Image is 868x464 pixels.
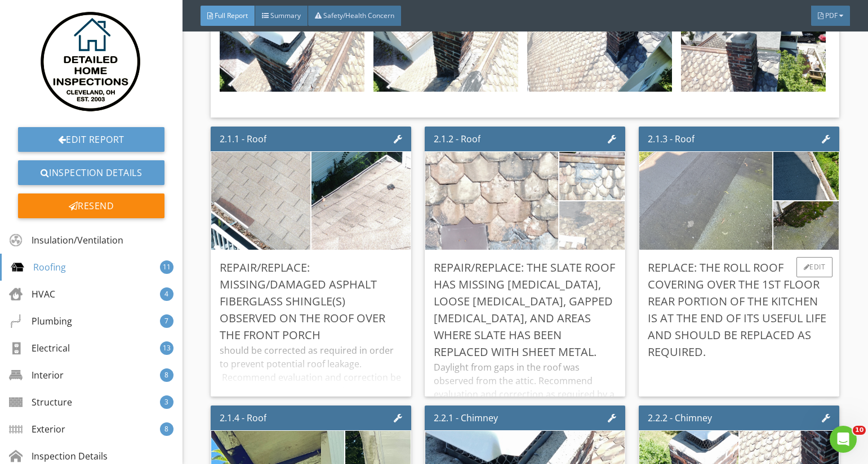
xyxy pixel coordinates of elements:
img: photo.jpg [761,116,852,237]
img: photo.jpg [326,107,658,294]
div: Exterior [9,422,65,436]
div: 13 [160,341,173,355]
div: 8 [160,368,173,382]
div: 2.2.1 - Chimney [434,411,498,425]
div: 2.1.1 - Roof [220,132,266,146]
img: photo.jpg [237,131,485,271]
div: 8 [160,422,173,436]
div: 2.1.4 - Roof [220,411,266,425]
img: photo.jpg [220,11,364,92]
img: DHI_Logo_White_Background.png [37,9,145,114]
div: Plumbing [9,314,72,328]
a: Inspection Details [18,160,164,185]
div: 3 [160,395,173,409]
span: Full Report [215,11,248,20]
div: Repair/Replace: missing/Damaged asphalt fiberglass shingle(s) observed on the roof over the front... [220,259,402,344]
span: Summary [270,11,301,20]
span: 10 [853,426,866,435]
div: Edit [796,257,833,277]
span: PDF [825,11,838,20]
div: 7 [160,314,173,328]
div: Inspection Details [9,449,108,463]
div: 2.1.2 - Roof [434,132,480,146]
span: Safety/Health Concern [323,11,394,20]
img: photo.jpg [510,180,674,272]
div: Resend [18,193,164,218]
img: photo.jpg [510,130,674,222]
div: Roofing [11,260,66,274]
iframe: Intercom live chat [830,426,857,453]
div: HVAC [9,287,55,301]
div: 11 [160,260,173,274]
div: Replace: The roll roof covering over the 1st floor rear portion of the kitchen is at the end of i... [648,259,830,361]
img: photo.jpg [681,11,826,92]
div: 2.1.3 - Roof [648,132,695,146]
img: photo.jpg [527,11,672,92]
a: Edit Report [18,127,164,152]
div: Structure [9,395,72,409]
div: Insulation/Ventilation [9,233,123,247]
img: photo.jpg [373,11,518,92]
div: Repair/Replace: The slate roof has missing [MEDICAL_DATA], loose [MEDICAL_DATA], gapped [MEDICAL_... [434,259,616,361]
div: 4 [160,287,173,301]
img: photo.jpg [137,131,385,271]
img: photo.jpg [614,79,798,323]
div: 2.2.2 - Chimney [648,411,712,425]
img: photo.jpg [761,165,852,286]
div: Interior [9,368,64,382]
div: Electrical [9,341,70,355]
